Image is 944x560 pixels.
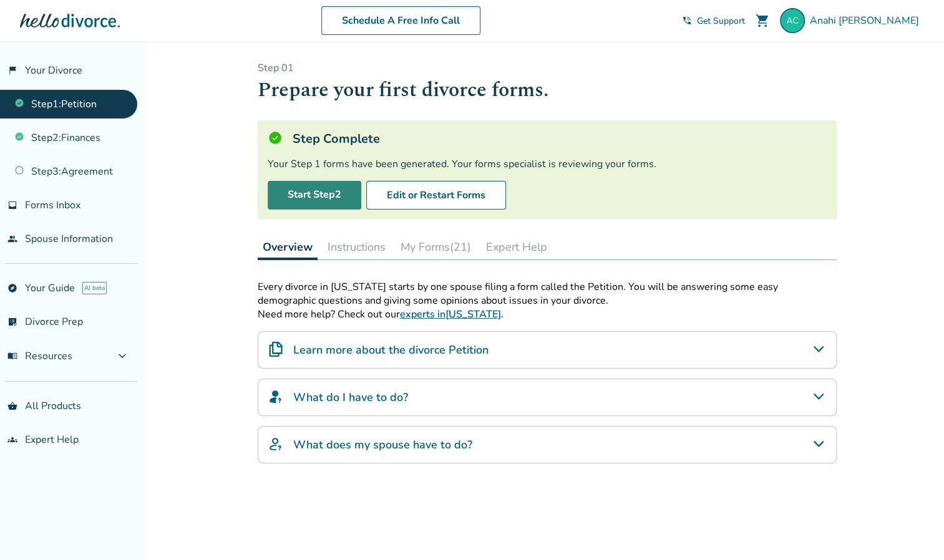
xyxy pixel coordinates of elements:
[268,389,283,404] img: What do I have to do?
[258,307,837,321] p: Need more help? Check out our .
[293,389,408,405] h4: What do I have to do?
[682,16,692,26] span: phone_in_talk
[268,157,827,171] div: Your Step 1 forms have been generated. Your forms specialist is reviewing your forms.
[7,234,17,244] span: people
[7,435,17,445] span: groups
[258,331,837,369] div: Learn more about the divorce Petition
[7,401,17,411] span: shopping_basket
[258,280,837,307] p: Every divorce in [US_STATE] starts by one spouse filing a form called the Petition. You will be a...
[293,342,489,358] h4: Learn more about the divorce Petition
[697,15,745,27] span: Get Support
[258,75,837,105] h1: Prepare your first divorce forms.
[268,437,283,451] img: What does my spouse have to do?
[293,130,380,147] h5: Step Complete
[268,342,283,357] img: Learn more about the divorce Petition
[268,181,361,210] a: Start Step2
[481,234,552,259] button: Expert Help
[7,65,17,75] span: flag_2
[810,14,924,27] span: Anahi [PERSON_NAME]
[7,283,17,293] span: explore
[366,181,506,210] button: Edit or Restart Forms
[25,198,80,212] span: Forms Inbox
[7,317,17,327] span: list_alt_check
[396,234,476,259] button: My Forms(21)
[400,307,501,321] a: experts in[US_STATE]
[323,234,391,259] button: Instructions
[82,282,107,294] span: AI beta
[321,6,480,35] a: Schedule A Free Info Call
[755,13,770,28] span: shopping_cart
[258,379,837,416] div: What do I have to do?
[7,349,72,363] span: Resources
[258,426,837,463] div: What does my spouse have to do?
[258,234,318,260] button: Overview
[115,349,130,364] span: expand_more
[780,8,805,33] img: colemananahi13@gmail.com
[882,500,944,560] iframe: Chat Widget
[682,15,745,27] a: phone_in_talkGet Support
[258,61,837,75] p: Step 0 1
[7,351,17,361] span: menu_book
[293,437,472,453] h4: What does my spouse have to do?
[7,200,17,210] span: inbox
